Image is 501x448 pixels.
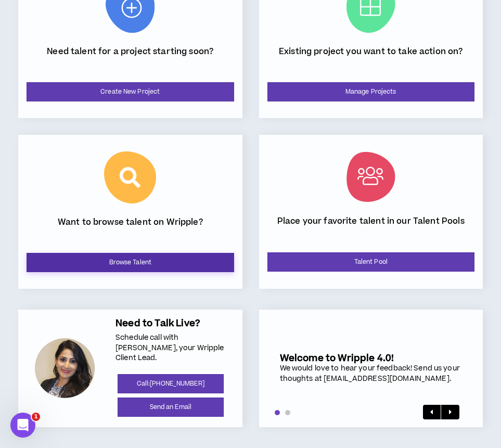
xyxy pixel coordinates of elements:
[267,82,475,101] a: Manage Projects
[35,338,95,398] div: Kiran B.
[118,398,224,417] a: Send an Email
[27,253,234,272] a: Browse Talent
[346,152,395,202] img: Talent Pool
[47,46,213,69] p: Need talent for a project starting soon?
[118,374,224,393] a: Call:[PHONE_NUMBER]
[280,364,463,384] div: We would love to hear your feedback! Send us your thoughts at [EMAIL_ADDRESS][DOMAIN_NAME].
[280,353,463,364] h5: Welcome to Wripple 4.0!
[32,413,40,421] span: 1
[58,216,203,240] p: Want to browse talent on Wripple?
[277,215,465,239] p: Place your favorite talent in our Talent Pools
[115,333,226,364] p: Schedule call with [PERSON_NAME], your Wripple Client Lead.
[267,252,475,272] a: Talent Pool
[27,82,234,101] a: Create New Project
[279,46,463,69] p: Existing project you want to take action on?
[10,413,35,438] iframe: Intercom live chat
[115,318,226,329] h5: Need to Talk Live?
